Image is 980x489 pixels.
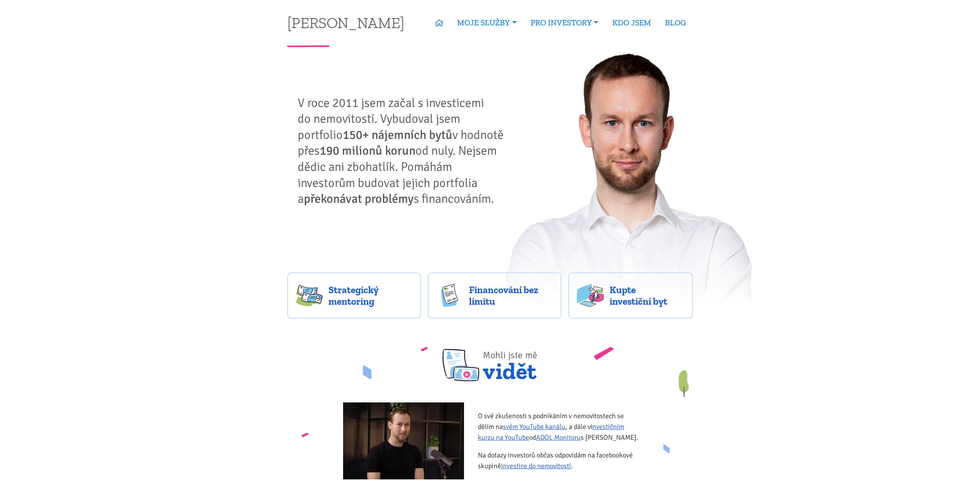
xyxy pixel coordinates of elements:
strong: překonávat problémy [304,191,414,206]
p: Na dotazy investorů občas odpovídám na facebookové skupině . [478,450,641,471]
span: Kupte investiční byt [610,284,684,307]
p: O své zkušenosti s podnikáním v nemovitostech se dělím na , a dále v od s [PERSON_NAME]. [478,411,641,443]
a: KDO JSEM [605,14,658,32]
a: Financování bez limitu [428,272,561,319]
p: V roce 2011 jsem začal s investicemi do nemovitostí. Vybudoval jsem portfolio v hodnotě přes od n... [298,95,509,207]
a: MOJE SLUŽBY [450,14,523,32]
a: [PERSON_NAME] [287,15,404,30]
a: ADOL Monitoru [536,433,581,442]
img: finance [436,284,463,307]
strong: 190 milionů korun [320,143,415,158]
strong: 150+ nájemních bytů [343,127,452,142]
a: Investice do nemovitostí [501,462,571,470]
a: PRO INVESTORY [524,14,605,32]
img: strategy [296,284,323,307]
span: vidět [483,340,538,381]
a: svém YouTube kanálu [503,422,565,431]
span: Financování bez limitu [469,284,553,307]
span: Strategický mentoring [328,284,412,307]
img: flats [577,284,604,307]
a: Kupte investiční byt [568,272,693,319]
a: BLOG [658,14,693,32]
a: Strategický mentoring [287,272,421,319]
span: Mohli jste mě [483,349,538,361]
